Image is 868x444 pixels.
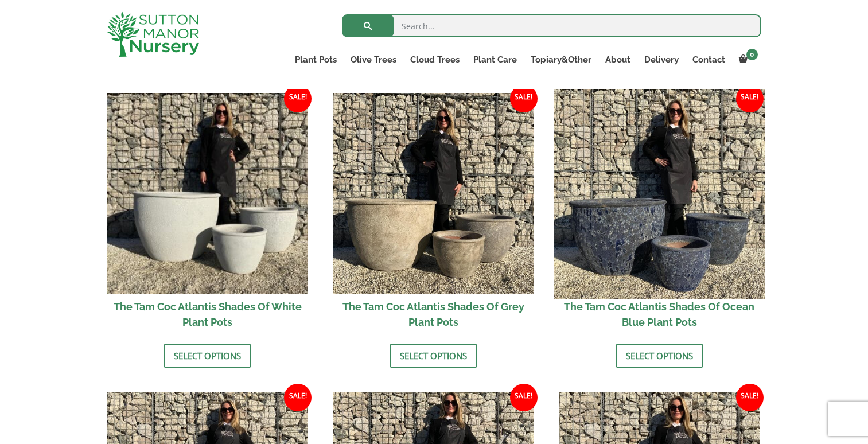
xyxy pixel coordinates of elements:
span: Sale! [736,85,764,112]
h2: The Tam Coc Atlantis Shades Of Ocean Blue Plant Pots [559,294,760,335]
span: Sale! [510,384,538,411]
h2: The Tam Coc Atlantis Shades Of Grey Plant Pots [333,294,534,335]
a: Delivery [637,52,686,68]
span: Sale! [510,85,538,112]
a: About [598,52,637,68]
a: Select options for “The Tam Coc Atlantis Shades Of Ocean Blue Plant Pots” [616,344,703,368]
span: 0 [746,49,758,60]
span: Sale! [284,85,312,112]
span: Sale! [736,384,764,411]
a: Select options for “The Tam Coc Atlantis Shades Of White Plant Pots” [164,344,251,368]
a: Plant Pots [288,52,344,68]
a: Cloud Trees [403,52,466,68]
img: logo [107,11,199,57]
a: 0 [732,52,761,68]
a: Contact [686,52,732,68]
a: Sale! The Tam Coc Atlantis Shades Of White Plant Pots [107,93,309,336]
a: Select options for “The Tam Coc Atlantis Shades Of Grey Plant Pots” [390,344,477,368]
span: Sale! [284,384,312,411]
a: Topiary&Other [524,52,598,68]
a: Sale! The Tam Coc Atlantis Shades Of Grey Plant Pots [333,93,534,336]
a: Sale! The Tam Coc Atlantis Shades Of Ocean Blue Plant Pots [559,93,760,336]
input: Search... [342,14,761,37]
img: The Tam Coc Atlantis Shades Of White Plant Pots [107,93,309,294]
h2: The Tam Coc Atlantis Shades Of White Plant Pots [107,294,309,335]
img: The Tam Coc Atlantis Shades Of Ocean Blue Plant Pots [554,88,765,299]
a: Olive Trees [344,52,403,68]
img: The Tam Coc Atlantis Shades Of Grey Plant Pots [333,93,534,294]
a: Plant Care [466,52,524,68]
